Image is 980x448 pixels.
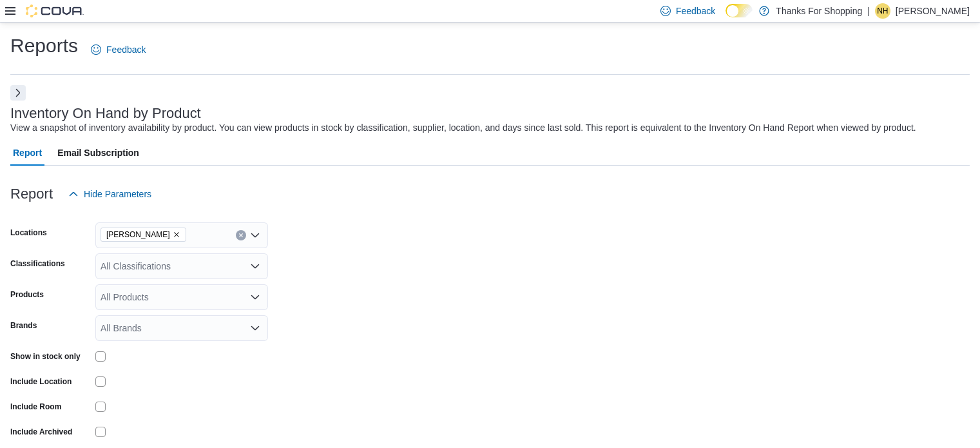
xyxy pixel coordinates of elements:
a: Feedback [86,37,151,63]
span: Email Subscription [57,140,139,166]
span: Henderson [101,228,186,242]
label: Classifications [10,258,65,269]
span: Report [13,140,42,166]
button: Open list of options [250,292,260,302]
span: [PERSON_NAME] [106,228,170,241]
h3: Inventory On Hand by Product [10,106,201,121]
button: Next [10,85,26,101]
div: Natasha Hodnett [875,3,890,19]
button: Open list of options [250,323,260,333]
label: Brands [10,320,37,331]
label: Include Room [10,402,61,412]
p: Thanks For Shopping [776,3,862,19]
button: Hide Parameters [63,181,157,207]
button: Open list of options [250,230,260,240]
h3: Report [10,186,53,202]
label: Products [10,289,44,300]
p: [PERSON_NAME] [896,3,970,19]
span: Feedback [106,43,146,56]
span: Feedback [676,5,715,17]
button: Clear input [236,230,246,240]
span: Hide Parameters [84,188,151,200]
button: Open list of options [250,261,260,271]
label: Include Archived [10,427,72,437]
span: Dark Mode [725,17,726,18]
p: | [867,3,870,19]
label: Locations [10,228,47,238]
img: Cova [26,5,84,17]
label: Include Location [10,376,72,387]
div: View a snapshot of inventory availability by product. You can view products in stock by classific... [10,121,916,135]
span: NH [877,3,888,19]
h1: Reports [10,33,78,59]
input: Dark Mode [725,4,753,17]
button: Remove Henderson from selection in this group [173,231,180,239]
label: Show in stock only [10,351,81,362]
